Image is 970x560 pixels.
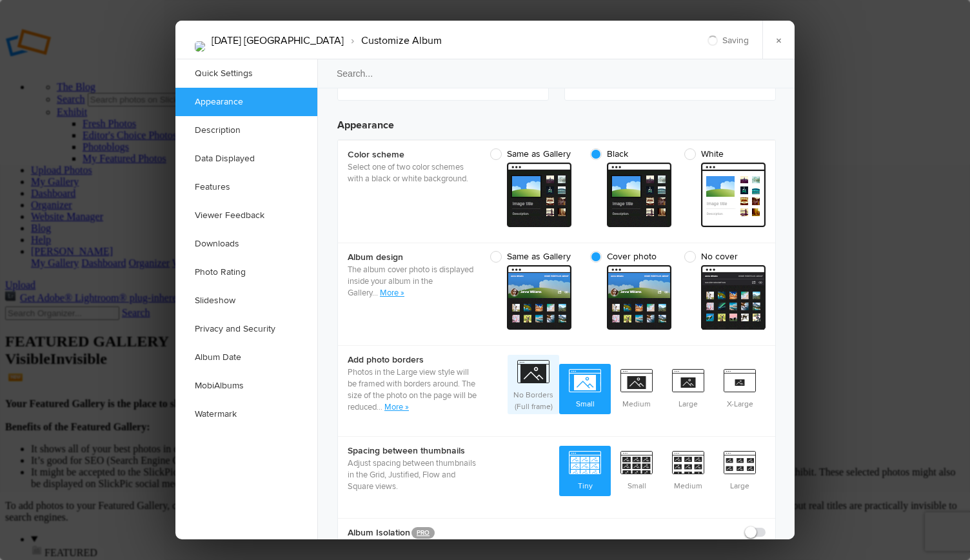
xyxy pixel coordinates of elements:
[344,30,442,52] li: Customize Album
[337,107,776,133] h3: Appearance
[175,286,317,315] a: Slideshow
[559,446,611,494] span: Tiny
[611,446,662,494] span: Small
[490,148,571,160] span: Same as Gallery
[175,258,317,286] a: Photo Rating
[411,527,435,539] a: PRO
[507,265,571,330] span: cover Custom - dark
[348,264,477,299] p: The album cover photo is displayed inside your album in the Gallery.
[590,251,665,263] span: Cover photo
[175,400,317,428] a: Watermark
[348,161,477,185] p: Select one of two color schemes with a black or white background.
[714,364,766,412] span: X-Large
[374,288,380,298] span: ..
[377,402,384,412] span: ...
[684,148,759,160] span: White
[701,265,766,330] span: cover Custom - dark
[611,364,662,412] span: Medium
[762,21,795,59] a: ×
[175,116,317,145] a: Description
[384,402,409,412] a: More »
[590,148,665,160] span: Black
[195,41,205,52] img: IMG_9949.jpg
[175,372,317,400] a: MobiAlbums
[559,364,611,412] span: Small
[714,446,766,494] span: Large
[607,265,671,330] span: cover Custom - dark
[490,251,571,263] span: Same as Gallery
[348,366,477,413] p: Photos in the Large view style will be framed with borders around. The size of the photo on the p...
[317,59,797,88] input: Search...
[175,145,317,173] a: Data Displayed
[348,445,477,457] b: Spacing between thumbnails
[175,315,317,343] a: Privacy and Security
[348,148,477,161] b: Color scheme
[662,446,714,494] span: Medium
[175,343,317,372] a: Album Date
[684,251,759,263] span: No cover
[348,251,477,264] b: Album design
[212,30,344,52] li: [DATE] [GEOGRAPHIC_DATA]
[175,230,317,258] a: Downloads
[508,355,559,414] span: No Borders (Full frame)
[175,88,317,116] a: Appearance
[380,288,404,298] a: More »
[348,354,477,366] b: Add photo borders
[175,59,317,88] a: Quick Settings
[662,364,714,412] span: Large
[175,173,317,201] a: Features
[175,201,317,230] a: Viewer Feedback
[348,526,682,539] b: Album Isolation
[348,457,477,492] p: Adjust spacing between thumbnails in the Grid, Justified, Flow and Square views.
